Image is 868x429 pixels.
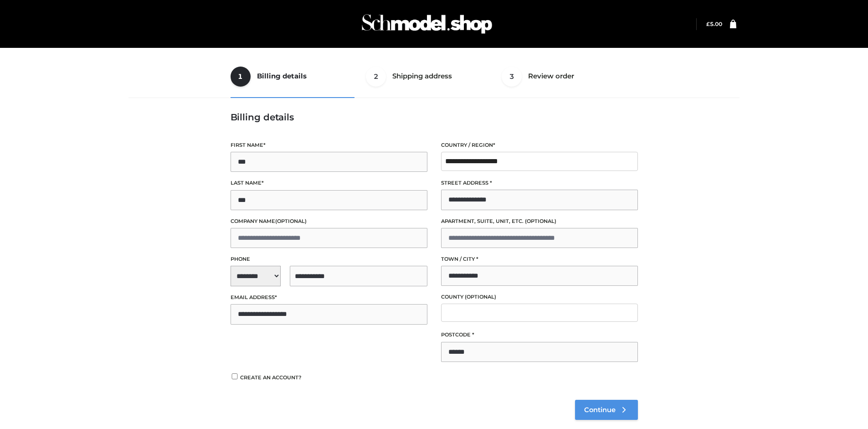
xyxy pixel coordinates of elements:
a: Continue [575,400,638,420]
label: Email address [231,293,427,302]
bdi: 5.00 [706,21,722,27]
span: Create an account? [240,374,302,381]
label: First name [231,141,427,150]
label: Postcode [441,331,638,339]
a: £5.00 [706,21,722,27]
h3: Billing details [231,112,638,123]
label: Phone [231,255,427,264]
span: (optional) [525,218,556,224]
img: Schmodel Admin 964 [359,6,495,42]
label: Street address [441,179,638,187]
label: Apartment, suite, unit, etc. [441,217,638,226]
input: Create an account? [231,373,239,379]
label: Last name [231,179,427,187]
label: Country / Region [441,141,638,150]
span: (optional) [465,294,496,300]
label: Company name [231,217,427,226]
label: Town / City [441,255,638,264]
span: Continue [584,406,616,414]
label: County [441,293,638,301]
span: £ [706,21,710,27]
span: (optional) [275,218,307,224]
